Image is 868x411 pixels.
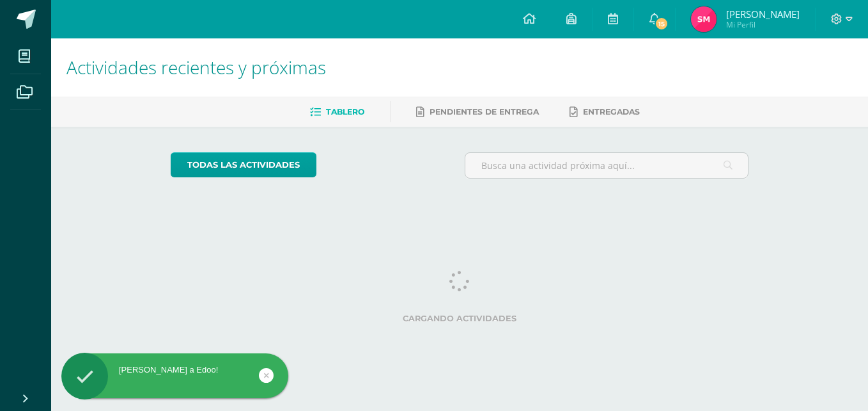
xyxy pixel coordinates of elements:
[655,17,669,31] span: 15
[61,364,288,376] div: [PERSON_NAME] a Edoo!
[583,107,640,117] span: Entregadas
[171,152,316,177] a: todas las Actividades
[726,19,800,30] span: Mi Perfil
[465,153,748,178] input: Busca una actividad próxima aquí...
[171,314,749,323] label: Cargando actividades
[691,6,717,32] img: 07e34a97935cb444207a82b8f49d728a.png
[310,102,364,122] a: Tablero
[430,107,539,117] span: Pendientes de entrega
[66,55,326,79] span: Actividades recientes y próximas
[416,102,539,122] a: Pendientes de entrega
[570,102,640,122] a: Entregadas
[326,107,364,117] span: Tablero
[726,8,800,20] span: [PERSON_NAME]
